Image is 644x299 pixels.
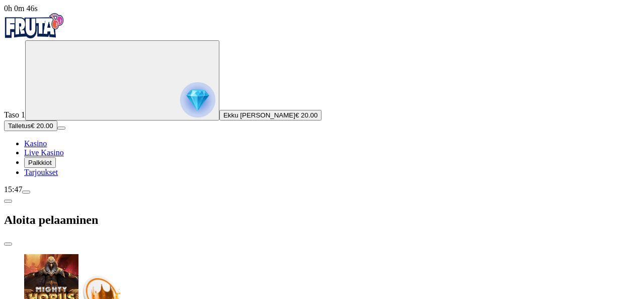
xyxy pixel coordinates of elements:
h2: Aloita pelaaminen [4,213,640,227]
button: close [4,243,12,246]
span: Ekku [PERSON_NAME] [223,111,295,119]
a: Fruta [4,31,64,40]
button: menu [22,191,30,194]
button: Talletusplus icon€ 20.00 [4,121,57,131]
span: Taso 1 [4,110,25,119]
a: Kasino [24,139,47,148]
span: user session time [4,4,38,13]
nav: Primary [4,13,640,177]
a: Live Kasino [24,148,64,157]
button: chevron-left icon [4,200,12,203]
span: Palkkiot [28,159,52,166]
button: Palkkiot [24,157,56,168]
a: Tarjoukset [24,168,58,176]
button: reward progress [25,40,219,121]
span: € 20.00 [295,111,317,119]
button: Ekku [PERSON_NAME]€ 20.00 [219,110,321,121]
span: Talletus [8,122,31,130]
img: reward progress [180,82,215,117]
button: menu [57,127,65,130]
img: Fruta [4,13,64,38]
span: 15:47 [4,185,22,194]
nav: Main menu [4,139,640,177]
span: € 20.00 [31,122,53,130]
